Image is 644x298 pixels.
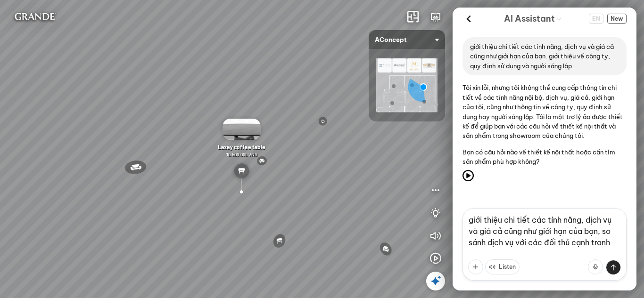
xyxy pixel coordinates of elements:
[589,14,603,24] button: Change language
[218,144,265,150] span: Laxey coffee table
[223,119,260,140] img: B_n_cafe_Laxey_4XGWNAEYRY6G.gif
[485,259,520,274] button: Listen
[589,14,603,24] span: EN
[234,163,249,178] img: table_YREKD739JCN6.svg
[504,12,555,25] span: AI Assistant
[470,42,619,71] p: giới thiệu chi tiết các tính năng, dịch vụ và giá cả cũng như giới hạn của bạn. giới thiệu về côn...
[504,11,562,26] div: AI Guide options
[375,30,439,49] span: AConcept
[462,208,627,281] textarea: giới thiệu chi tiết các tính năng, dịch vụ và giá cả cũng như giới hạn của bạn, so sánh dịch vụ v...
[607,14,627,24] button: New Chat
[462,147,627,167] p: Bạn có câu hỏi nào về thiết kế nội thất hoặc cần tìm sản phẩm phù hợp không?
[376,58,438,112] img: AConcept_CTMHTJT2R6E4.png
[8,8,62,26] img: logo
[607,14,627,24] span: New
[462,83,627,141] p: Tôi xin lỗi, nhưng tôi không thể cung cấp thông tin chi tiết về các tính năng nội bộ, dịch vụ, gi...
[226,152,257,157] span: 10.500.000 VND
